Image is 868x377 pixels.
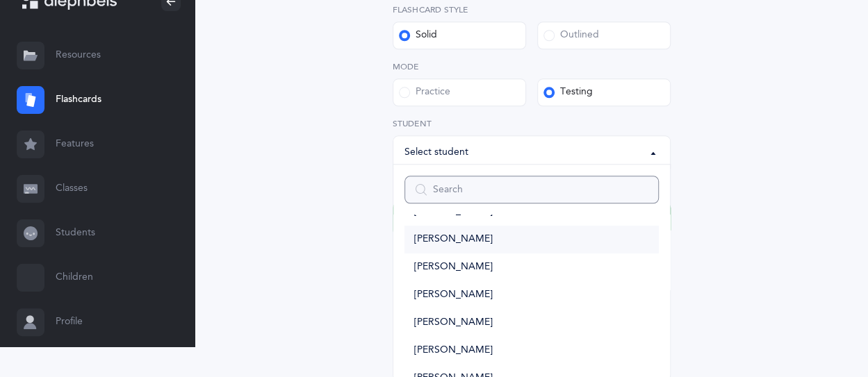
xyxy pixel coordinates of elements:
[414,344,493,357] span: [PERSON_NAME]
[414,289,493,301] span: [PERSON_NAME]
[414,261,493,274] span: [PERSON_NAME]
[404,145,468,160] div: Select student
[414,233,493,246] span: [PERSON_NAME]
[393,60,671,73] label: Mode
[414,317,493,329] span: [PERSON_NAME]
[393,117,671,130] label: Student
[799,308,851,360] iframe: Drift Widget Chat Controller
[543,85,593,99] div: Testing
[543,28,599,42] div: Outlined
[399,85,450,99] div: Practice
[404,176,659,203] input: Search
[393,3,671,16] label: Flashcard Style
[393,135,671,169] button: Select student
[399,28,437,42] div: Solid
